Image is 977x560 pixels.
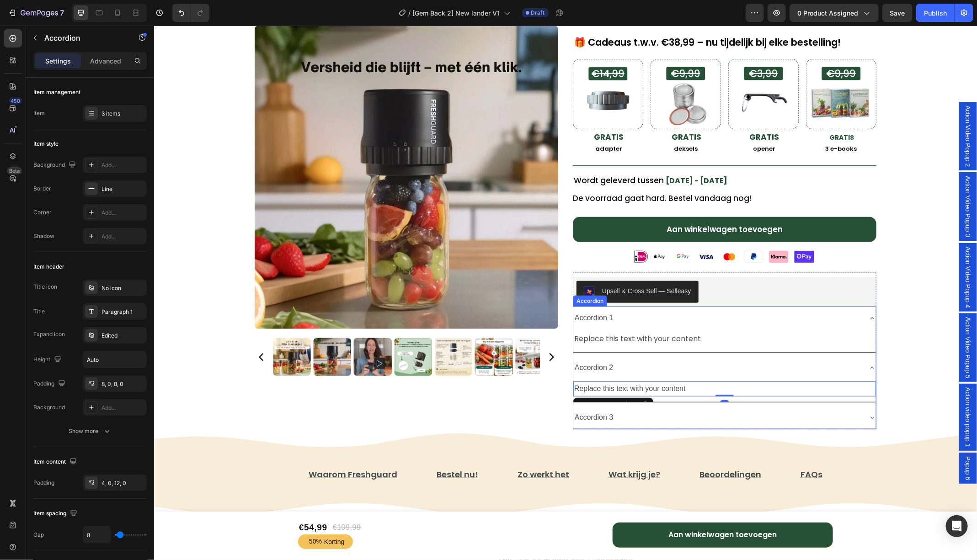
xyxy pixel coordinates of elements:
a: Beoordelingen [545,443,607,454]
div: Background [33,159,78,171]
div: Border [33,185,51,193]
div: Height [33,354,63,366]
div: Accordion [421,271,451,280]
div: Gap [33,531,44,539]
div: Padding [33,479,54,487]
img: gempages_555404258220967101-aa977572-9575-43ec-82cd-4c53fcf3f88b.png [497,33,567,104]
div: Upsell & Cross Sell — Selleasy [448,261,537,270]
div: Item [33,109,45,117]
div: Replace this text with your content [419,306,722,321]
span: Action video popup 1 [809,362,818,422]
div: Add... [101,232,144,241]
div: Padding [33,378,67,390]
a: Wat krijg je? [454,443,506,454]
a: Zo werkt het [363,443,415,454]
button: Upsell & Cross Sell — Selleasy [422,255,545,277]
img: gempages_555404258220967101-16690dc5-faee-4a18-8cbc-8edd1fa23cea.jpg [479,223,662,239]
div: Add... [101,161,144,169]
div: Rich Text Editor. Editing area: main [419,285,461,301]
span: / [409,8,411,18]
div: 450 [9,97,22,105]
div: Show more [69,427,112,436]
span: Wordt geleverd tussen [420,149,510,160]
button: Publish [916,4,955,22]
div: Item content [33,456,79,468]
div: €109,99 [178,497,208,508]
img: CJGWisGV0oADEAE=.png [430,261,441,272]
img: gempages_555404258220967101-a6239571-87ee-403a-9532-edd4a8ccc63d.png [652,33,722,104]
span: Draft [531,9,545,17]
span: opener [599,119,622,127]
div: Line [101,185,144,193]
div: Expand icon [33,330,65,338]
span: 3 e-books [672,119,703,127]
u: Bestel nu! [283,443,324,454]
p: Advanced [90,56,121,66]
span: Action Video Popup 3 [809,150,818,211]
div: Title [33,307,45,316]
div: 0 [566,375,575,382]
a: FAQs [646,443,668,454]
img: gempages_555404258220967101-1f6701bc-2f32-4c02-be37-94f749f65f9d.png [419,33,489,104]
button: Carousel Back Arrow [102,326,113,337]
button: Aan winkelwagen toevoegen [459,497,679,522]
span: adapter [442,119,469,127]
p: 🎁 Cadeaus t.w.v. €38,99 – nu tijdelijk bij elke bestelling! [420,8,721,26]
div: €54,99 [144,496,174,509]
div: Publish [924,8,947,18]
span: Action Video Popup 5 [809,291,818,353]
p: Accordion 3 [421,386,459,399]
div: Item header [33,263,64,271]
p: Settings [45,56,71,66]
div: Item style [33,140,59,148]
div: Paragraph 1 [101,308,144,316]
button: Save [882,4,913,22]
p: GRATIS [575,107,644,116]
u: Waarom Freshguard [155,443,243,454]
input: Auto [83,351,146,368]
span: [Gem Back 2] New lander V1 [413,8,500,18]
div: 4, 0, 12, 0 [101,479,144,487]
button: 7 [4,4,68,22]
div: Shadow [33,232,54,240]
div: Rich Text Editor. Editing area: main [419,334,461,350]
button: 0 product assigned [790,4,879,22]
p: GRATIS [420,107,488,116]
div: Corner [33,208,52,217]
div: 8, 0, 8, 0 [101,380,144,388]
span: GRATIS [676,107,700,116]
div: Replace this text with your content [419,356,722,371]
div: Item spacing [33,507,79,520]
div: 50% [154,511,169,521]
img: gempages_555404258220967101-aa124997-b82e-41cb-9a8d-2b0e111e7040.png [574,33,645,104]
input: Auto [83,527,111,543]
div: Aan winkelwagen toevoegen [514,504,623,515]
span: 0 product assigned [797,8,858,18]
div: Edited [101,332,144,340]
iframe: Design area [154,26,977,560]
div: Item management [33,88,80,96]
div: Aan winkelwagen toevoegen [513,198,629,210]
div: No icon [101,284,144,292]
div: Beta [7,167,22,174]
div: Open Intercom Messenger [946,515,968,537]
span: [DATE] - [DATE] [512,150,573,160]
p: 7 [60,7,64,18]
div: 3 items [101,110,144,118]
span: Save [890,9,905,17]
span: Action Video Popup 4 [809,221,818,282]
div: Title icon [33,283,57,291]
div: Add... [101,404,144,412]
div: Text Block [431,375,462,384]
p: Accordion 2 [421,336,459,349]
div: Korting [169,511,192,522]
span: Action Video Popup 2 [809,80,818,141]
p: Accordion [44,32,122,43]
p: Accordion 1 [421,286,459,299]
div: Add... [101,209,144,217]
div: Undo/Redo [172,4,209,22]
